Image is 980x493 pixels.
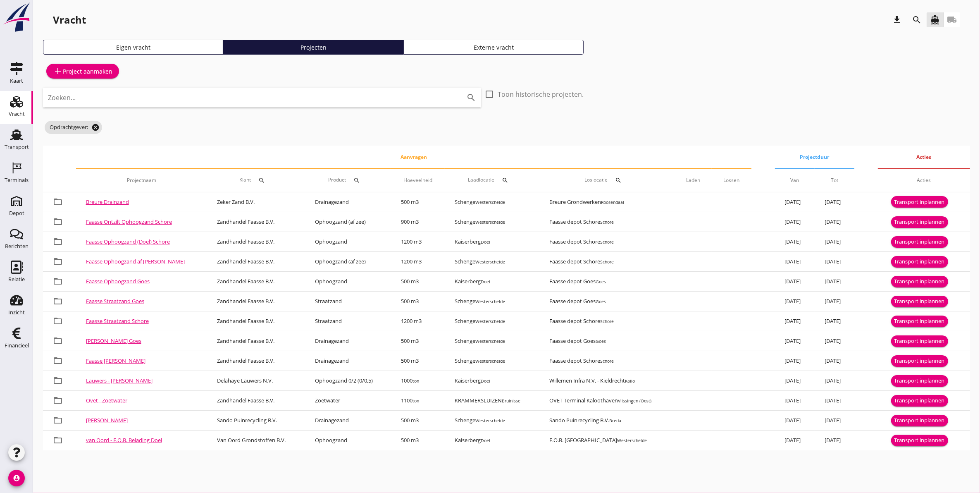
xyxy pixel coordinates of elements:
td: [DATE] [775,411,815,431]
button: Transport inplannen [891,256,948,268]
th: Lossen [712,169,751,192]
div: Inzicht [8,310,25,315]
div: Transport inplannen [894,357,945,365]
small: Westerschelde [475,318,505,324]
td: Straatzand [305,311,391,331]
th: Product [305,169,391,192]
td: [DATE] [815,252,854,272]
button: Transport inplannen [891,236,948,248]
div: Relatie [8,277,25,282]
td: Schenge [445,411,539,431]
td: Zandhandel Faasse B.V. [207,232,305,252]
div: Transport inplannen [894,377,945,385]
td: [DATE] [775,331,815,351]
div: Externe vracht [407,43,580,52]
td: Ophoogzand (af zee) [305,212,391,232]
i: folder_open [53,395,63,405]
small: Goes [596,338,606,344]
div: Projecten [227,43,400,52]
button: Transport inplannen [891,415,948,426]
span: 1100 [401,397,419,404]
div: Transport inplannen [894,416,945,425]
span: 1000 [401,377,419,384]
td: Ophoogzand [305,431,391,450]
label: Toon historische projecten. [498,90,584,98]
div: Berichten [5,244,29,249]
i: search [258,177,265,184]
i: account_circle [8,470,25,486]
th: Acties [878,146,970,169]
td: Faasse depot Schore [539,351,674,371]
td: Schenge [445,292,539,311]
td: [DATE] [775,192,815,212]
button: Transport inplannen [891,375,948,387]
td: Faasse depot Goes [539,331,674,351]
small: Westerschelde [475,418,505,424]
div: Project aanmaken [53,66,112,76]
small: Schore [600,358,614,364]
i: search [353,177,360,184]
div: Transport [5,144,29,150]
div: Transport inplannen [894,436,945,445]
small: Kallo [625,378,635,384]
i: directions_boat [930,15,940,25]
small: Westerschelde [475,199,505,205]
th: Acties [878,169,970,192]
button: Transport inplannen [891,316,948,327]
small: Doel [481,438,490,443]
th: Loslocatie [539,169,674,192]
i: folder_open [53,376,63,385]
div: Transport inplannen [894,258,945,266]
small: Bruinisse [502,398,520,404]
a: [PERSON_NAME] [86,416,128,424]
td: Drainagezand [305,331,391,351]
span: 500 m3 [401,436,419,444]
i: add [53,66,63,76]
td: Kaiserberg [445,272,539,292]
td: Zandhandel Faasse B.V. [207,391,305,411]
small: Schore [600,239,614,245]
a: Faasse Ontzilt Ophoogzand Schore [86,218,172,225]
div: Transport inplannen [894,317,945,325]
td: Kaiserberg [445,431,539,450]
a: Faasse Ophoogzand af [PERSON_NAME] [86,258,185,265]
button: Transport inplannen [891,395,948,407]
small: Westerschelde [475,299,505,304]
i: search [615,177,622,184]
td: [DATE] [815,431,854,450]
div: Transport inplannen [894,198,945,206]
span: 500 m3 [401,198,419,206]
td: F.O.B. [GEOGRAPHIC_DATA] [539,431,674,450]
i: folder_open [53,296,63,306]
a: Externe vracht [403,40,584,55]
td: [DATE] [775,232,815,252]
i: folder_open [53,276,63,286]
div: Vracht [53,13,86,26]
div: Transport inplannen [894,397,945,405]
a: Ovet - Zoetwater [86,397,127,404]
td: Drainagezand [305,192,391,212]
td: [DATE] [775,311,815,331]
td: [DATE] [775,371,815,391]
th: Klant [207,169,305,192]
td: Zeker Zand B.V. [207,192,305,212]
div: Transport inplannen [894,297,945,306]
small: Goes [596,299,606,304]
td: [DATE] [815,351,854,371]
td: Faasse depot Goes [539,272,674,292]
small: Schore [600,259,614,265]
th: Aanvragen [76,146,752,169]
small: Schore [600,219,614,225]
i: folder_open [53,336,63,346]
td: Sando Puinrecycling B.V. [539,411,674,431]
i: folder_open [53,237,63,247]
a: Project aanmaken [46,64,119,79]
td: Schenge [445,331,539,351]
td: [DATE] [775,391,815,411]
td: Zandhandel Faasse B.V. [207,252,305,272]
button: Transport inplannen [891,355,948,367]
i: folder_open [53,316,63,326]
small: Westerschelde [475,358,505,364]
i: cancel [91,123,100,132]
td: Faasse depot Schore [539,212,674,232]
